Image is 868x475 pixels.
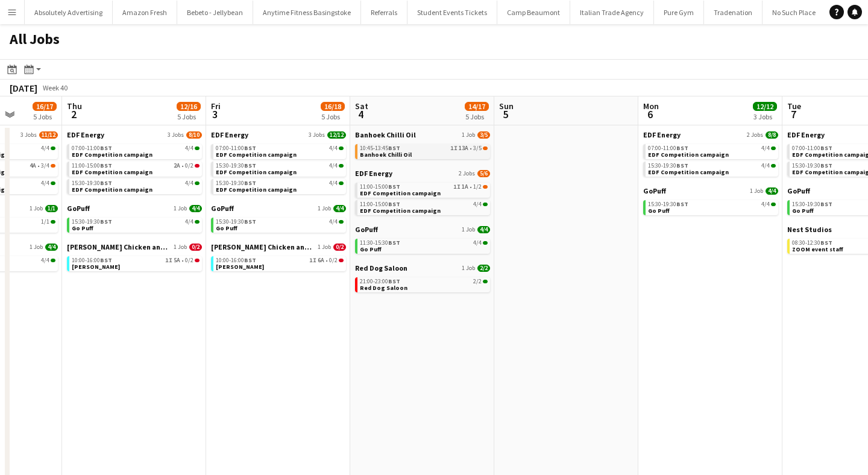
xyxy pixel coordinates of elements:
span: EDF Competition campaign [216,186,297,193]
span: BST [100,179,112,187]
button: No Such Place [763,1,826,24]
span: BST [820,144,832,152]
span: 4A [30,163,36,169]
span: BST [820,239,832,247]
span: 4/4 [189,205,202,212]
a: Banhoek Chilli Oil1 Job3/5 [355,130,490,139]
span: 2/2 [477,265,490,272]
span: 4/4 [473,201,482,207]
span: 4/4 [329,145,338,151]
span: 1 Job [174,205,187,212]
span: Red Dog Saloon [360,284,407,292]
span: 4/4 [185,180,193,186]
div: • [360,184,488,190]
span: 3 [209,107,221,121]
span: 1/1 [51,220,55,224]
button: Anytime Fitness Basingstoke [253,1,361,24]
span: Miss Millies Chicken and Shakes [67,242,171,251]
div: EDF Energy3 Jobs8/1007:00-11:00BST4/4EDF Competition campaign11:00-15:00BST2A•0/2EDF Competition ... [67,130,202,204]
span: 2/2 [483,280,488,283]
span: BST [388,144,400,152]
span: EDF Competition campaign [648,168,729,176]
span: 4/4 [483,203,488,206]
span: 16/17 [33,102,57,111]
button: Referrals [361,1,407,24]
span: BST [244,218,256,225]
span: 11:00-15:00 [360,201,400,207]
span: EDF Energy [643,130,681,139]
span: 1 Job [174,244,187,251]
span: 4/4 [45,244,58,251]
span: BST [388,200,400,208]
span: 15:30-19:30 [648,163,688,169]
span: 4/4 [761,145,770,151]
span: 3/4 [51,164,55,168]
span: 1/1 [45,205,58,212]
span: 4/4 [185,145,193,151]
a: 07:00-11:00BST4/4EDF Competition campaign [216,144,344,158]
span: 07:00-11:00 [72,145,112,151]
span: BST [100,256,112,264]
span: BST [244,256,256,264]
span: BST [388,183,400,190]
span: 1A [462,184,468,190]
span: EDF Competition campaign [216,168,297,176]
a: 11:00-15:00BST1I1A•1/2EDF Competition campaign [360,183,488,197]
span: Miss Millies Chicken and Shakes [211,242,315,251]
span: 1 Job [30,244,43,251]
span: 11:30-15:30 [360,240,400,246]
span: 0/2 [339,259,344,262]
span: 1/2 [473,184,482,190]
span: 4/4 [329,180,338,186]
span: GoPuff [787,186,810,195]
span: 6A [318,257,324,263]
span: 3/4 [41,163,49,169]
span: 10:00-16:00 [72,257,112,263]
span: 14/17 [465,102,489,111]
span: 2/2 [473,278,482,285]
span: 5A [174,257,180,263]
a: 15:30-19:30BST4/4Go Puff [72,218,200,231]
span: 1 Job [318,205,331,212]
div: 5 Jobs [177,112,200,121]
span: EDF Energy [211,130,248,139]
a: GoPuff1 Job4/4 [211,204,346,213]
span: 4/4 [195,181,200,185]
span: 4/4 [195,220,200,224]
span: Sun [499,101,514,112]
div: [DATE] [10,82,37,94]
span: 4/4 [771,146,776,150]
span: 11/12 [39,131,58,139]
div: EDF Energy3 Jobs12/1207:00-11:00BST4/4EDF Competition campaign15:30-19:30BST4/4EDF Competition ca... [211,130,346,204]
span: BST [244,179,256,187]
span: 15:30-19:30 [648,201,688,207]
div: • [216,257,344,263]
span: Mon [643,101,659,112]
span: 3/5 [477,131,490,139]
button: Bebeto - Jellybean [177,1,253,24]
span: Nest Studios [787,225,832,234]
span: 15:30-19:30 [216,180,256,186]
a: EDF Energy2 Jobs5/6 [355,169,490,178]
span: 5/6 [477,170,490,177]
a: 15:30-19:30BST4/4Go Puff [216,218,344,231]
span: EDF Energy [67,130,104,139]
a: 15:30-19:30BST4/4EDF Competition campaign [216,179,344,193]
span: 11:00-15:00 [72,163,112,169]
span: EDF Competition campaign [360,189,441,197]
span: 4/4 [41,180,49,186]
span: 15:30-19:30 [792,201,832,207]
span: 4/4 [51,259,55,262]
span: BST [388,277,400,285]
a: 21:00-23:00BST2/2Red Dog Saloon [360,277,488,291]
div: GoPuff1 Job4/411:30-15:30BST4/4Go Puff [355,225,490,263]
span: 6 [641,107,659,121]
span: 1 Job [462,265,475,272]
div: Red Dog Saloon1 Job2/221:00-23:00BST2/2Red Dog Saloon [355,263,490,295]
a: 10:00-16:00BST1I5A•0/2[PERSON_NAME] [72,256,200,270]
span: 1I [450,145,458,151]
span: 15:30-19:30 [216,163,256,169]
span: Thu [67,101,82,112]
div: • [360,145,488,151]
span: Go Puff [72,224,93,232]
